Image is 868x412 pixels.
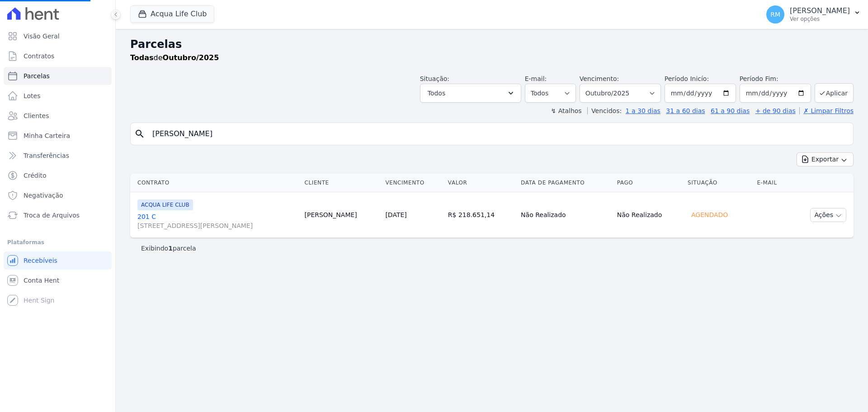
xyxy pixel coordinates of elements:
[740,74,811,84] label: Período Fim:
[24,171,47,180] span: Crédito
[799,107,854,114] a: ✗ Limpar Filtros
[301,174,382,192] th: Cliente
[137,221,297,230] span: [STREET_ADDRESS][PERSON_NAME]
[382,174,444,192] th: Vencimento
[444,192,517,238] td: R$ 218.651,14
[815,83,854,103] button: Aplicar
[790,6,850,15] p: [PERSON_NAME]
[24,256,57,265] span: Recebíveis
[4,87,112,105] a: Lotes
[770,11,780,18] span: RM
[385,211,406,218] a: [DATE]
[4,186,112,204] a: Negativação
[613,192,684,238] td: Não Realizado
[4,67,112,85] a: Parcelas
[130,174,301,192] th: Contrato
[24,32,60,41] span: Visão Geral
[24,151,69,160] span: Transferências
[24,71,50,81] span: Parcelas
[24,211,80,220] span: Troca de Arquivos
[688,208,731,221] div: Agendado
[753,174,790,192] th: E-mail
[24,91,41,100] span: Lotes
[420,84,521,103] button: Todos
[517,174,613,192] th: Data de Pagamento
[790,15,850,23] p: Ver opções
[525,75,547,82] label: E-mail:
[4,107,112,125] a: Clientes
[4,271,112,289] a: Conta Hent
[444,174,517,192] th: Valor
[134,128,145,139] i: search
[163,53,219,62] strong: Outubro/2025
[168,245,173,252] b: 1
[587,107,622,114] label: Vencidos:
[130,52,219,63] p: de
[24,131,70,140] span: Minha Carteira
[137,212,297,230] a: 201 C[STREET_ADDRESS][PERSON_NAME]
[130,53,154,62] strong: Todas
[137,199,193,210] span: ACQUA LIFE CLUB
[711,107,750,114] a: 61 a 90 dias
[24,191,63,200] span: Negativação
[428,88,445,99] span: Todos
[4,206,112,224] a: Troca de Arquivos
[4,251,112,270] a: Recebíveis
[626,107,660,114] a: 1 a 30 dias
[130,5,214,23] button: Acqua Life Club
[551,107,581,114] label: ↯ Atalhos
[24,52,54,61] span: Contratos
[755,107,796,114] a: + de 90 dias
[4,147,112,165] a: Transferências
[130,36,854,52] h2: Parcelas
[301,192,382,238] td: [PERSON_NAME]
[4,47,112,65] a: Contratos
[24,111,49,120] span: Clientes
[665,75,709,82] label: Período Inicío:
[4,166,112,185] a: Crédito
[24,276,59,285] span: Conta Hent
[759,2,868,27] button: RM [PERSON_NAME] Ver opções
[580,75,619,82] label: Vencimento:
[797,152,854,166] button: Exportar
[684,174,753,192] th: Situação
[613,174,684,192] th: Pago
[420,75,449,82] label: Situação:
[4,27,112,45] a: Visão Geral
[517,192,613,238] td: Não Realizado
[810,208,846,222] button: Ações
[4,127,112,145] a: Minha Carteira
[141,244,196,253] p: Exibindo parcela
[666,107,705,114] a: 31 a 60 dias
[7,237,108,248] div: Plataformas
[147,125,849,143] input: Buscar por nome do lote ou do cliente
